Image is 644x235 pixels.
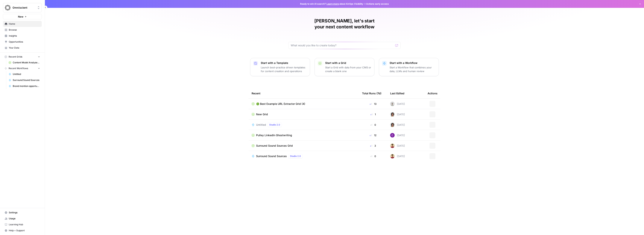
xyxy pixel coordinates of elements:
[390,88,404,98] div: Last Edited
[4,4,11,11] img: Omniscient Logo
[390,61,436,65] p: Start with a Workflow
[379,58,439,76] button: Start with a WorkflowStart a Workflow that combines your data, LLMs and human review
[390,154,395,158] img: 2aj0zzttblp8szi0taxm0due3wj9
[7,60,42,66] a: Content Model Analyser + International
[428,88,438,98] div: Actions
[252,102,356,106] a: 🟢 Best Example URL Extractor Grid (4)
[9,229,40,232] span: Help + Support
[3,27,42,33] a: Browse
[9,67,28,70] span: Recent Workflows
[9,217,40,220] span: Usage
[3,45,42,51] a: Your Data
[288,18,401,30] h1: [PERSON_NAME], let's start your next content workflow
[390,143,395,148] img: 2aj0zzttblp8szi0taxm0due3wj9
[252,133,356,137] a: Pulley LinkedIn Ghostwriting
[3,222,42,228] a: Learning Hub
[291,44,394,47] input: What would you like to create today?
[256,144,293,148] span: Surround Sound Sources Grid
[252,123,356,127] a: UntitledStudio 2.0
[269,123,280,126] span: Studio 2.0
[256,123,266,127] span: Untitled
[362,102,384,106] div: 13
[256,133,292,137] span: Pulley LinkedIn Ghostwriting
[256,112,268,116] span: New Grid
[261,66,307,73] p: Launch best-practice driven templates for content creation and operations
[390,143,405,148] div: [DATE]
[390,133,405,137] div: [DATE]
[18,15,23,18] span: New
[9,211,40,214] span: Settings
[9,223,40,226] span: Learning Hub
[315,58,374,76] button: Start with a GridStart a Grid with data from your CMS or create a blank one
[362,133,384,137] div: 12
[3,21,42,27] a: Home
[390,123,405,127] div: [DATE]
[3,66,42,71] button: Recent Workflows
[325,61,371,65] p: Start with a Grid
[3,3,42,12] button: Workspace: Omniscient
[3,14,42,19] button: New
[7,71,42,77] a: Untitled
[9,34,40,38] span: Insights
[9,28,40,32] span: Browse
[390,102,405,106] div: [DATE]
[13,78,40,82] span: Surround Sound Sources
[261,61,307,65] p: Start with a Template
[3,228,42,234] button: Help + Support
[362,123,384,127] div: 0
[252,154,356,158] a: Surround Sound SourcesStudio 2.0
[390,133,395,137] img: l8aue7yj0v0z4gqnct18vmdfgpdl
[362,154,384,158] div: 0
[9,55,22,58] span: Recent Grids
[7,83,42,89] a: Brand mention opportunity finder
[390,102,395,106] img: cu9xolbrxuqs6ajko1qc0askbkgj
[9,40,40,44] span: Opportunities
[9,46,40,50] span: Your Data
[390,112,395,117] img: 2ns17aq5gcu63ep90r8nosmzf02r
[252,144,356,148] a: Surround Sound Sources Grid
[7,77,42,83] a: Surround Sound Sources
[250,58,310,76] button: Start with a TemplateLaunch best-practice driven templates for content creation and operations
[362,144,384,148] div: 3
[326,2,339,5] a: Learn more
[362,112,384,116] div: 1
[252,88,356,98] div: Recent
[13,72,40,76] span: Untitled
[13,61,40,64] span: Content Model Analyser + International
[9,22,40,26] span: Home
[3,54,42,60] button: Recent Grids
[3,216,42,222] a: Usage
[300,2,363,6] span: Ready to win AI search? about AirOps Visibility
[3,39,42,45] a: Opportunities
[256,154,287,158] span: Surround Sound Sources
[3,210,42,216] a: Settings
[362,88,381,98] div: Total Runs (7d)
[3,33,42,39] a: Insights
[325,66,371,73] p: Start a Grid with data from your CMS or create a blank one
[366,2,389,6] span: Actions early access
[13,6,35,10] span: Omniscient
[256,102,305,106] span: 🟢 Best Example URL Extractor Grid (4)
[13,84,40,88] span: Brand mention opportunity finder
[252,112,356,116] a: New Grid
[290,154,301,158] span: Studio 2.0
[390,123,395,127] img: 2ns17aq5gcu63ep90r8nosmzf02r
[390,66,436,73] p: Start a Workflow that combines your data, LLMs and human review
[390,154,405,158] div: [DATE]
[390,112,405,117] div: [DATE]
